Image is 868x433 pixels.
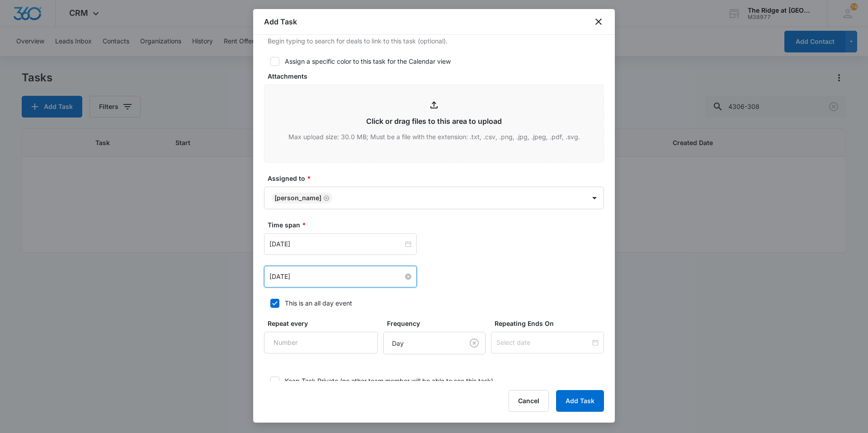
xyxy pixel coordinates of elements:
div: Assign a specific color to this task for the Calendar view [285,56,451,66]
button: Cancel [509,390,549,412]
label: Time span [268,220,608,230]
div: This is an all day event [285,298,352,308]
input: Number [264,332,378,353]
label: Frequency [387,319,489,328]
label: Repeat every [268,319,382,328]
input: Aug 11, 2025 [269,272,403,282]
label: Attachments [268,71,608,81]
button: Clear [467,336,481,350]
span: close-circle [405,241,411,247]
button: Add Task [556,390,604,412]
div: Remove Ricardo Marin [321,195,330,201]
input: Aug 11, 2025 [269,239,403,249]
label: Assigned to [268,174,608,183]
span: close-circle [405,273,411,280]
p: Begin typing to search for deals to link to this task (optional). [268,36,604,46]
input: Click or drag files to this area to upload [264,85,604,162]
button: close [593,16,604,27]
h1: Add Task [264,16,297,27]
div: Keep Task Private (no other team member will be able to see this task) [285,376,493,386]
label: Repeating Ends On [495,319,608,328]
div: [PERSON_NAME] [274,195,321,201]
input: Select date [496,338,590,348]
